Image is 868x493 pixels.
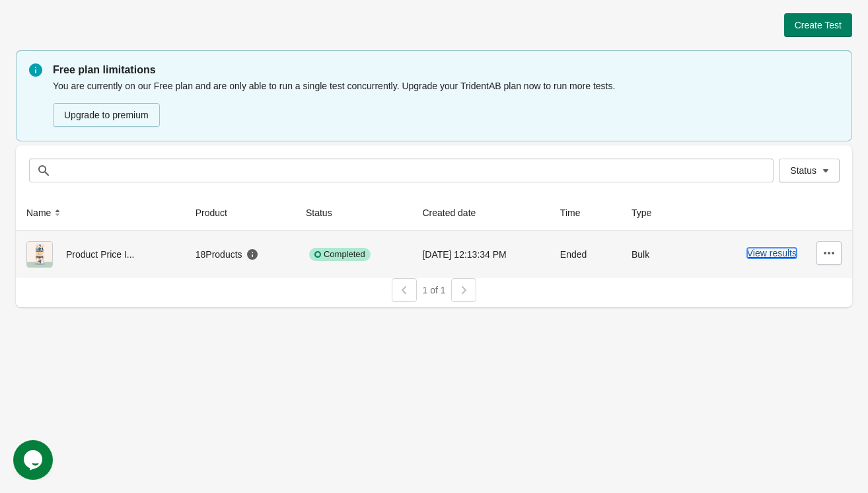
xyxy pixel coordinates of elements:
button: Type [626,201,670,225]
div: Completed [309,248,371,261]
div: Ended [560,241,610,268]
button: Create Test [784,13,852,37]
button: Upgrade to premium [53,103,160,127]
button: Name [21,201,69,225]
button: Time [555,201,599,225]
button: Created date [417,201,494,225]
button: Status [779,159,840,182]
iframe: chat widget [13,440,55,480]
button: Product [190,201,246,225]
button: View results [747,248,797,258]
div: 18 Products [196,248,259,261]
p: Free plan limitations [53,62,839,78]
span: Create Test [795,20,842,30]
div: Bulk [632,241,682,268]
div: [DATE] 12:13:34 PM [422,241,538,268]
button: Status [301,201,351,225]
span: Product Price I... [66,249,134,260]
div: You are currently on our Free plan and are only able to run a single test concurrently. Upgrade y... [53,78,839,128]
span: 1 of 1 [422,285,445,295]
span: Status [790,165,816,176]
